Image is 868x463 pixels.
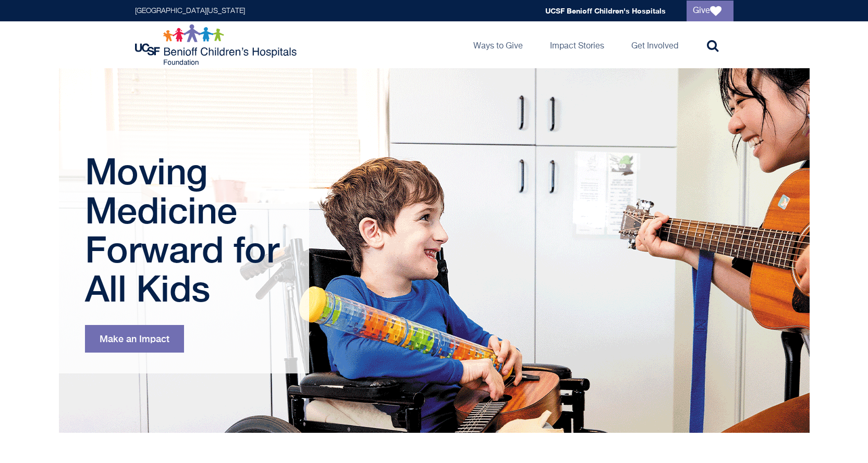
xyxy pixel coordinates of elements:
a: Make an Impact [85,325,184,353]
a: Give [687,1,733,21]
a: Ways to Give [465,21,531,68]
a: Impact Stories [542,21,613,68]
img: Logo for UCSF Benioff Children's Hospitals Foundation [135,24,299,66]
a: Get Involved [623,21,687,68]
h1: Moving Medicine Forward for All Kids [85,152,286,308]
a: [GEOGRAPHIC_DATA][US_STATE] [135,7,245,15]
a: UCSF Benioff Children's Hospitals [545,6,666,15]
